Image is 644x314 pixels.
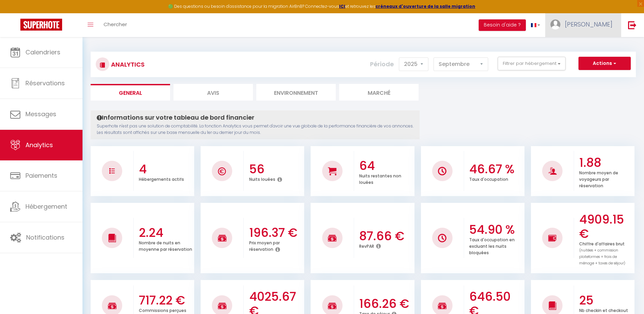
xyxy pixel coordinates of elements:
[249,175,275,182] p: Nuits louées
[91,84,170,101] li: General
[469,235,515,256] p: Taux d'occupation en excluant les nuits bloquées
[104,21,127,28] span: Chercher
[256,84,336,101] li: Environnement
[173,84,253,101] li: Avis
[98,13,132,37] a: Chercher
[359,172,401,185] p: Nuits restantes non louées
[579,293,633,308] h3: 25
[550,19,560,30] img: ...
[97,114,413,121] h4: Informations sur votre tableau de bord financier
[109,57,145,72] h3: Analytics
[359,297,413,311] h3: 166.26 €
[438,234,446,242] img: NO IMAGE
[5,3,26,23] button: Ouvrir le widget de chat LiveChat
[579,240,625,266] p: Chiffre d'affaires brut
[139,239,192,252] p: Nombre de nuits en moyenne par réservation
[370,57,394,72] label: Période
[25,202,67,211] span: Hébergement
[249,226,303,240] h3: 196.37 €
[498,57,566,70] button: Filtrer par hébergement
[359,159,413,173] h3: 64
[579,248,625,266] span: (nuitées + commission plateformes + frais de ménage + taxes de séjour)
[20,19,62,31] img: Super Booking
[339,84,419,101] li: Marché
[25,48,60,56] span: Calendriers
[359,229,413,243] h3: 87.66 €
[25,110,56,118] span: Messages
[139,226,192,240] h3: 2.24
[97,123,413,136] p: Superhote n'est pas une solution de comptabilité. La fonction Analytics vous permet d'avoir une v...
[249,162,303,176] h3: 56
[109,168,115,174] img: NO IMAGE
[375,3,475,9] a: créneaux d'ouverture de la salle migration
[339,3,345,9] a: ICI
[579,156,633,170] h3: 1.88
[565,20,612,29] span: [PERSON_NAME]
[469,175,508,182] p: Taux d'occupation
[545,13,621,37] a: ... [PERSON_NAME]
[359,242,374,249] p: RevPAR
[479,19,526,31] button: Besoin d'aide ?
[578,57,631,70] button: Actions
[628,21,637,29] img: logout
[579,212,633,241] h3: 4909.15 €
[249,239,280,252] p: Prix moyen par réservation
[469,223,523,237] h3: 54.90 %
[548,234,557,242] img: NO IMAGE
[469,162,523,176] h3: 46.67 %
[25,141,53,149] span: Analytics
[26,233,65,242] span: Notifications
[139,293,192,308] h3: 717.22 €
[139,162,192,176] h3: 4
[579,306,628,313] p: Nb checkin et checkout
[579,169,618,189] p: Nombre moyen de voyageurs par réservation
[25,79,65,87] span: Réservations
[139,175,184,182] p: Hébergements actifs
[25,171,57,180] span: Paiements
